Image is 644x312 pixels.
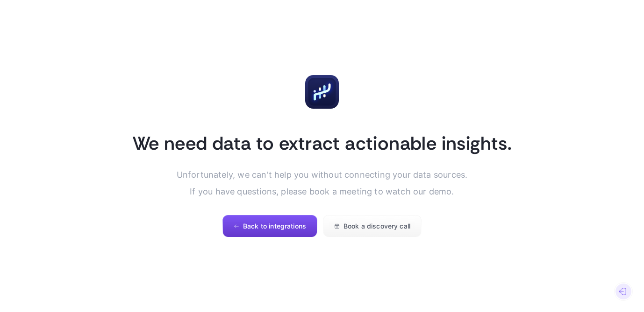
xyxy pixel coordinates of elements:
button: Book a discovery call [323,215,422,237]
h1: We need data to extract actionable insights. [132,131,512,155]
button: Back to integrations [222,215,317,237]
span: Book a discovery call [343,222,410,230]
p: Unfortunately, we can't help you without connecting your data sources. If you have questions, ple... [177,166,468,200]
span: Back to integrations [243,222,306,230]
